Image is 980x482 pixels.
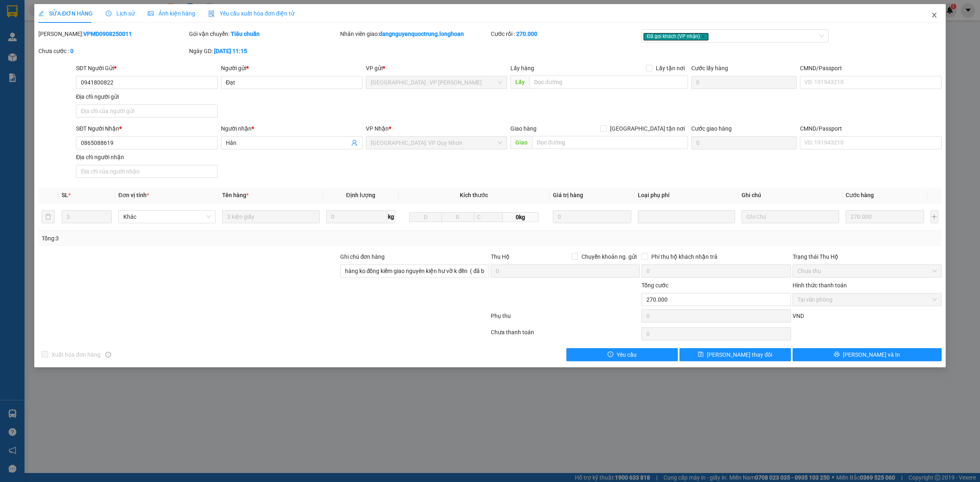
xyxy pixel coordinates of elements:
button: printer[PERSON_NAME] và In [793,348,942,361]
b: Tiêu chuẩn [231,31,260,37]
span: Bình Định: VP Quy Nhơn [371,137,503,149]
button: exclamation-circleYêu cầu [566,348,678,361]
span: save [698,351,704,358]
div: Cước rồi : [491,29,640,38]
input: D [409,212,442,222]
span: Phí thu hộ khách nhận trả [648,252,721,261]
div: Ngày GD: [189,47,338,56]
div: CMND/Passport [800,64,942,73]
span: picture [148,11,154,16]
span: Cước hàng [846,192,874,198]
b: [DATE] 11:15 [214,48,247,54]
span: Chưa thu [797,265,937,277]
span: [PERSON_NAME] thay đổi [707,350,772,359]
span: Giá trị hàng [553,192,583,198]
span: Tổng cước [641,282,668,289]
b: VPMD0908250011 [83,31,132,37]
div: SĐT Người Nhận [76,124,218,133]
span: Kích thước [460,192,488,198]
div: Trạng thái Thu Hộ [793,252,942,261]
span: close [931,12,938,18]
span: Đơn vị tính [118,192,149,198]
label: Hình thức thanh toán [793,282,847,289]
div: SĐT Người Gửi [76,64,218,73]
input: Ghi Chú [742,210,839,223]
input: C [474,212,503,222]
span: Đã gọi khách (VP nhận) [644,33,708,40]
b: dangnguyenquoctrung.longhoan [379,31,464,37]
th: Loại phụ phí [635,187,738,203]
input: 0 [553,210,631,223]
span: kg [387,210,395,223]
span: VP Nhận [366,125,389,132]
img: icon [208,11,215,17]
span: VND [793,313,804,319]
input: 0 [846,210,924,223]
div: Nhân viên giao: [340,29,489,38]
span: SỬA ĐƠN HÀNG [38,10,93,17]
input: VD: Bàn, Ghế [222,210,319,223]
label: Cước lấy hàng [691,65,728,71]
div: Gói vận chuyển: [189,29,338,38]
span: Lấy [510,76,529,89]
span: Khác [123,211,211,223]
div: Phụ thu [490,311,641,326]
span: [PERSON_NAME] và In [843,350,900,359]
span: printer [834,351,840,358]
input: Cước lấy hàng [691,76,797,89]
span: clock-circle [106,11,111,16]
span: Lịch sử [106,10,135,17]
span: Yêu cầu [617,350,637,359]
button: Close [923,4,946,27]
button: save[PERSON_NAME] thay đổi [679,348,791,361]
span: exclamation-circle [608,351,613,358]
label: Cước giao hàng [691,125,732,132]
span: Yêu cầu xuất hóa đơn điện tử [208,10,294,17]
input: R [441,212,474,222]
div: CMND/Passport [800,124,942,133]
input: Dọc đường [529,76,688,89]
span: Ảnh kiện hàng [148,10,195,17]
div: Địa chỉ người nhận [76,153,218,162]
span: 0kg [503,212,539,222]
div: Tổng: 3 [42,234,378,243]
button: plus [931,210,938,223]
span: Tên hàng [222,192,249,198]
span: close [701,34,705,38]
span: Định lượng [346,192,375,198]
span: Chuyển khoản ng. gửi [578,252,640,261]
span: [GEOGRAPHIC_DATA] tận nơi [607,124,688,133]
input: Ghi chú đơn hàng [340,264,489,278]
div: [PERSON_NAME]: [38,29,187,38]
div: Chưa thanh toán [490,328,641,342]
input: Địa chỉ của người nhận [76,165,218,178]
span: Thu Hộ [491,253,510,260]
span: Lấy hàng [510,65,534,71]
b: 0 [70,48,73,54]
span: Giao hàng [510,125,537,132]
span: Hà Nội : VP Nam Từ Liêm [371,76,503,89]
div: Chưa cước : [38,47,187,56]
label: Ghi chú đơn hàng [340,253,385,260]
span: edit [38,11,44,16]
div: Địa chỉ người gửi [76,92,218,101]
span: Tại văn phòng [797,293,937,306]
div: Người gửi [221,64,363,73]
span: user-add [351,140,358,146]
span: info-circle [105,352,111,358]
span: Xuất hóa đơn hàng [48,350,104,359]
input: Địa chỉ của người gửi [76,104,218,118]
span: Lấy tận nơi [653,64,688,73]
div: VP gửi [366,64,508,73]
b: 270.000 [516,31,537,37]
span: SL [62,192,68,198]
button: delete [42,210,55,223]
th: Ghi chú [738,187,842,203]
span: Giao [510,136,532,149]
div: Người nhận [221,124,363,133]
input: Dọc đường [532,136,688,149]
input: Cước giao hàng [691,136,797,149]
